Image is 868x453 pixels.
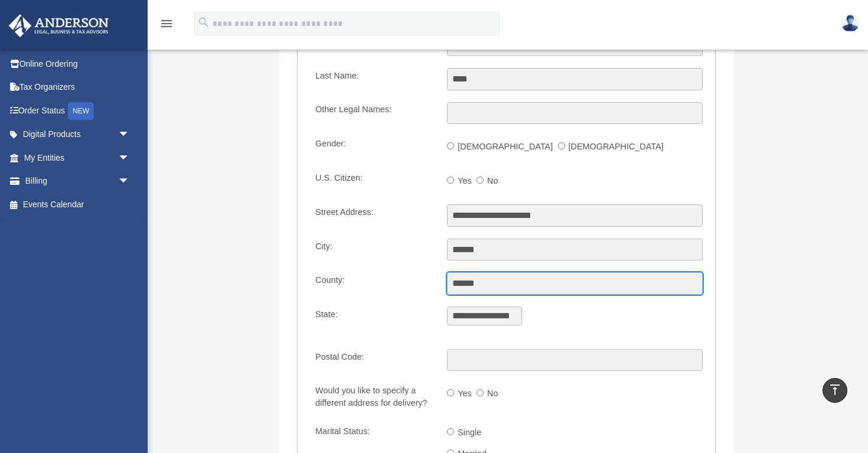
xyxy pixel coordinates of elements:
[310,349,438,371] label: Postal Code:
[823,378,847,403] a: vertical_align_top
[454,384,477,403] label: Yes
[310,170,438,193] label: U.S. Citizen:
[8,123,148,146] a: Digital Productsarrow_drop_down
[310,307,438,337] label: State:
[454,172,477,191] label: Yes
[8,146,148,170] a: My Entitiesarrow_drop_down
[118,123,142,147] span: arrow_drop_down
[828,383,842,397] i: vertical_align_top
[841,15,859,32] img: User Pic
[454,138,557,157] label: [DEMOGRAPHIC_DATA]
[118,146,142,170] span: arrow_drop_down
[159,21,174,31] a: menu
[5,14,112,37] img: Anderson Advisors Platinum Portal
[484,172,503,191] label: No
[310,68,438,90] label: Last Name:
[310,383,438,412] label: Would you like to specify a different address for delivery?
[159,17,174,31] i: menu
[310,102,438,125] label: Other Legal Names:
[310,136,438,158] label: Gender:
[484,384,503,403] label: No
[454,423,486,442] label: Single
[118,170,142,194] span: arrow_drop_down
[68,102,94,120] div: NEW
[197,16,210,29] i: search
[8,193,148,216] a: Events Calendar
[310,204,438,227] label: Street Address:
[310,272,438,295] label: County:
[8,52,148,76] a: Online Ordering
[8,170,148,193] a: Billingarrow_drop_down
[310,239,438,261] label: City:
[565,138,668,157] label: [DEMOGRAPHIC_DATA]
[8,99,148,123] a: Order StatusNEW
[8,76,148,99] a: Tax Organizers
